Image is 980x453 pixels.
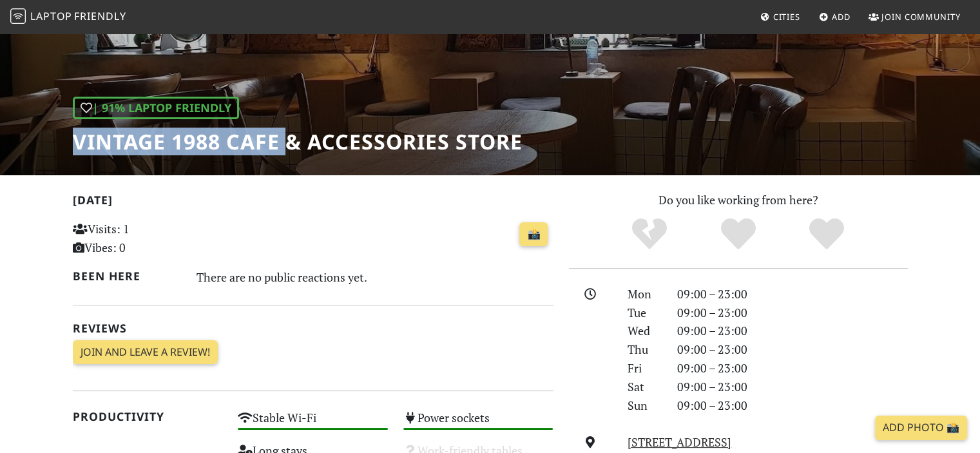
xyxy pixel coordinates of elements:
div: There are no public reactions yet. [197,267,553,287]
span: Laptop [30,9,72,23]
span: Join Community [881,11,961,23]
h2: Reviews [73,322,553,335]
div: 09:00 – 23:00 [669,378,916,396]
span: Cities [773,11,800,23]
div: 09:00 – 23:00 [669,396,916,415]
a: Join and leave a review! [73,340,218,365]
div: Thu [620,340,669,359]
div: Power sockets [396,407,561,440]
div: Mon [620,285,669,304]
div: 09:00 – 23:00 [669,359,916,378]
div: Stable Wi-Fi [230,407,396,440]
h2: Productivity [73,410,223,423]
div: Yes [694,217,783,252]
h2: Been here [73,269,182,283]
div: Fri [620,359,669,378]
h1: Vintage 1988 Cafe & Accessories Store [73,130,523,154]
span: Add [832,11,850,23]
p: Do you like working from here? [569,191,908,209]
span: Friendly [74,9,126,23]
a: Cities [755,5,805,28]
div: Wed [620,322,669,340]
div: 09:00 – 23:00 [669,322,916,340]
a: Join Community [863,5,966,28]
div: Sun [620,396,669,415]
a: Add [814,5,856,28]
div: 09:00 – 23:00 [669,285,916,304]
h2: [DATE] [73,193,553,212]
div: No [605,217,694,252]
div: Definitely! [782,217,871,252]
p: Visits: 1 Vibes: 0 [73,220,223,257]
div: Tue [620,304,669,322]
a: [STREET_ADDRESS] [628,434,731,450]
div: 09:00 – 23:00 [669,304,916,322]
a: 📸 [519,222,548,247]
a: Add Photo 📸 [875,416,967,440]
a: LaptopFriendly LaptopFriendly [10,6,126,28]
div: Sat [620,378,669,396]
div: | 91% Laptop Friendly [73,97,239,119]
div: 09:00 – 23:00 [669,340,916,359]
img: LaptopFriendly [10,8,26,24]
